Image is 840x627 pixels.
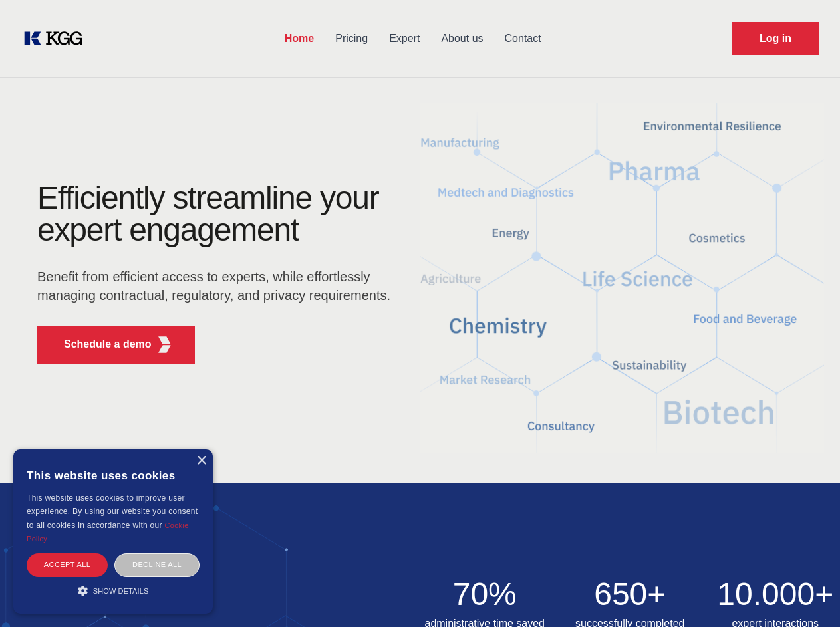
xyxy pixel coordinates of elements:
span: Show details [93,587,149,595]
a: Pricing [325,21,378,56]
div: This website uses cookies [27,459,200,491]
a: KOL Knowledge Platform: Talk to Key External Experts (KEE) [21,28,93,49]
div: Close [196,456,206,466]
button: Schedule a demoKGG Fifth Element RED [37,326,195,364]
img: KGG Fifth Element RED [156,336,173,353]
a: Contact [494,21,552,56]
iframe: Chat Widget [773,563,840,627]
h2: 70% [420,578,550,610]
a: Request Demo [732,22,819,55]
p: Benefit from efficient access to experts, while effortlessly managing contractual, regulatory, an... [37,267,399,305]
div: Accept all [27,553,108,576]
span: This website uses cookies to improve user experience. By using our website you consent to all coo... [27,493,198,530]
a: Expert [378,21,430,56]
div: Decline all [114,553,200,576]
img: KGG Fifth Element RED [420,86,825,469]
a: Cookie Policy [27,521,189,543]
div: Show details [27,584,200,597]
a: About us [430,21,493,56]
h1: Efficiently streamline your expert engagement [37,182,399,246]
a: Home [274,21,325,56]
h2: 650+ [565,578,695,610]
p: Schedule a demo [64,336,152,352]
